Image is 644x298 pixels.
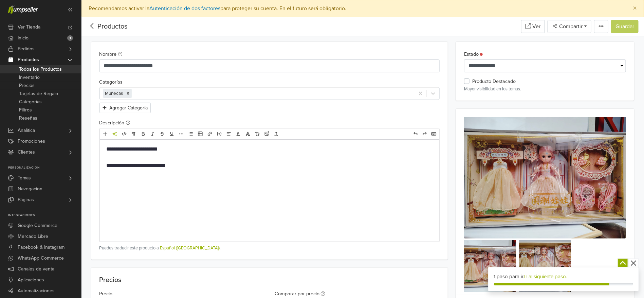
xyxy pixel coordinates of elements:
[160,245,221,251] a: Español ([GEOGRAPHIC_DATA])
[558,23,583,30] span: Compartir
[139,129,148,138] a: Negrita
[548,20,591,33] button: Compartir
[99,51,123,58] label: Nombre
[105,91,123,96] span: Muñecas
[19,90,58,98] span: Tarjetas de Regalo
[494,273,633,281] div: 1 paso para ir.
[521,20,545,33] a: Ver
[18,231,48,242] span: Mercado Libre
[18,43,35,54] span: Pedidos
[148,129,157,138] a: Cursiva
[18,285,55,296] span: Automatizaciones
[149,5,220,12] a: Autenticación de dos factores
[99,78,123,86] label: Categorías
[18,253,64,264] span: WhatsApp Commerce
[464,240,516,292] img: 140
[18,194,34,205] span: Páginas
[99,119,130,127] label: Descripción
[275,290,325,298] label: Comparar por precio
[262,129,271,138] a: Subir imágenes
[611,20,639,33] button: Guardar
[215,129,224,138] a: Incrustar
[8,166,81,170] p: Personalización
[18,22,40,33] span: Ver Tienda
[101,129,110,138] a: Añadir
[243,129,252,138] a: Fuente
[19,82,35,90] span: Precios
[234,129,243,138] a: Color del texto
[464,117,626,239] img: WhatsApp_20Image_202025-10-05_20at_205.28.49_20PM.jpeg
[186,129,195,138] a: Lista
[18,54,39,65] span: Productos
[519,240,571,292] img: 140
[8,213,81,217] p: Integraciones
[124,89,132,98] div: Remove [object Object]
[19,114,37,122] span: Reseñas
[177,129,186,138] a: Más formato
[99,276,440,284] p: Precios
[158,129,167,138] a: Eliminado
[196,129,205,138] a: Tabla
[18,183,42,194] span: Navegacion
[18,125,35,136] span: Analítica
[525,274,567,280] a: Ir al siguiente paso.
[120,129,129,138] a: HTML
[99,103,151,113] button: Agregar Categoría
[420,129,429,138] a: Rehacer
[224,129,233,138] a: Alineación
[99,245,440,251] small: Puedes traducir este producto a
[18,147,35,158] span: Clientes
[18,275,44,285] span: Aplicaciones
[99,290,113,298] label: Precio
[253,129,262,138] a: Tamaño de fuente
[272,129,281,138] a: Subir archivos
[19,73,40,82] span: Inventario
[19,65,62,73] span: Todos los Productos
[67,35,73,41] span: 1
[167,129,176,138] a: Subrayado
[626,0,644,17] button: Close
[472,78,516,85] label: Producto Destacado
[19,98,42,106] span: Categorías
[633,3,637,13] span: ×
[205,129,214,138] a: Enlace
[18,136,45,147] span: Promociones
[18,173,31,183] span: Temas
[18,264,54,275] span: Canales de venta
[19,106,32,114] span: Filtros
[18,33,29,43] span: Inicio
[464,51,483,58] label: Estado
[18,242,65,253] span: Facebook & Instagram
[110,129,119,138] a: Herramientas de IA
[429,129,438,138] a: Atajos
[129,129,138,138] a: Formato
[87,21,127,32] div: Productos
[464,86,626,92] p: Mayor visibilidad en los temas.
[411,129,420,138] a: Deshacer
[18,220,57,231] span: Google Commerce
